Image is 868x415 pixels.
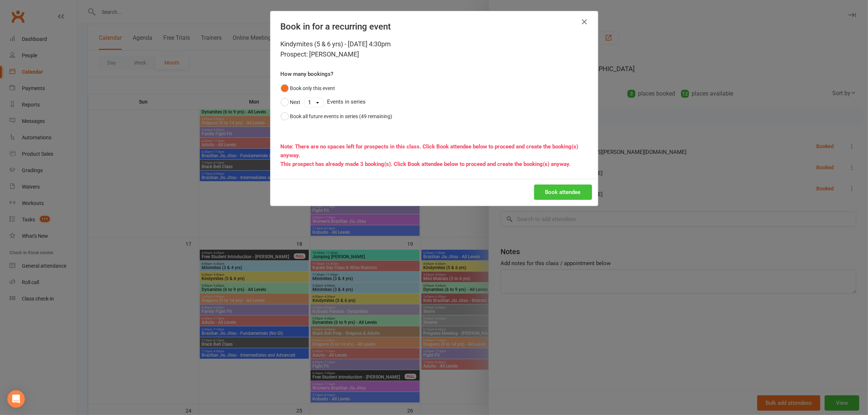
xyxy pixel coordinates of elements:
[281,160,588,168] div: This prospect has already made 3 booking(s). Click Book attendee below to proceed and create the ...
[7,390,25,408] div: Open Intercom Messenger
[281,81,335,95] button: Book only this event
[281,22,588,32] h4: Book in for a recurring event
[281,95,588,109] div: Events in series
[281,70,334,78] label: How many bookings?
[579,16,591,28] button: Close
[281,95,301,109] button: Next
[290,112,393,120] div: Book all future events in series (49 remaining)
[281,142,588,160] div: Note: There are no spaces left for prospects in this class. Click Book attendee below to proceed ...
[281,39,588,59] div: Kindymites (5 & 6 yrs) - [DATE] 4:30pm Prospect: [PERSON_NAME]
[534,185,592,200] button: Book attendee
[281,109,393,123] button: Book all future events in series (49 remaining)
